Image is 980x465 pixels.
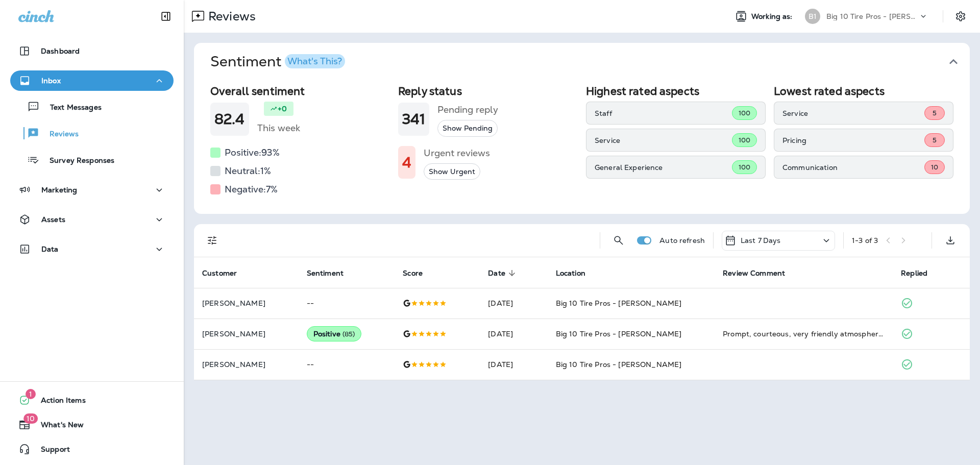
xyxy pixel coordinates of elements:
[556,299,681,308] span: Big 10 Tire Pros - [PERSON_NAME]
[739,136,750,144] span: 100
[901,269,927,278] span: Replied
[437,102,498,118] h5: Pending reply
[739,163,750,172] span: 100
[10,41,174,61] button: Dashboard
[782,109,924,117] p: Service
[307,268,357,278] span: Sentiment
[41,245,59,253] p: Data
[225,163,271,179] h5: Neutral: 1 %
[723,268,798,278] span: Review Comment
[556,360,681,369] span: Big 10 Tire Pros - [PERSON_NAME]
[214,111,245,128] h1: 82.4
[595,109,732,117] p: Staff
[398,85,578,97] h2: Reply status
[480,349,547,380] td: [DATE]
[10,149,174,170] button: Survey Responses
[285,54,345,68] button: What's This?
[951,7,970,26] button: Settings
[556,329,681,338] span: Big 10 Tire Pros - [PERSON_NAME]
[933,136,937,144] span: 5
[225,144,280,161] h5: Positive: 93 %
[41,47,80,55] p: Dashboard
[739,109,750,117] span: 100
[152,6,180,27] button: Collapse Sidebar
[723,269,785,278] span: Review Comment
[608,230,629,251] button: Search Reviews
[10,390,174,410] button: 1Action Items
[40,103,102,113] p: Text Messages
[39,130,79,139] p: Reviews
[202,43,978,81] button: SentimentWhat's This?
[10,96,174,117] button: Text Messages
[10,414,174,435] button: 10What's New
[10,239,174,259] button: Data
[723,329,885,339] div: Prompt, courteous, very friendly atmosphere.
[23,413,38,424] span: 10
[402,154,411,171] h1: 4
[586,85,766,97] h2: Highest rated aspects
[556,268,599,278] span: Location
[826,12,918,20] p: Big 10 Tire Pros - [PERSON_NAME]
[488,269,505,278] span: Date
[287,57,342,66] div: What's This?
[41,186,77,194] p: Marketing
[31,396,86,408] span: Action Items
[931,163,938,172] span: 10
[940,230,961,251] button: Export as CSV
[299,349,395,380] td: --
[403,268,436,278] span: Score
[41,77,61,85] p: Inbox
[424,163,480,180] button: Show Urgent
[307,326,362,341] div: Positive
[595,136,732,144] p: Service
[782,163,924,172] p: Communication
[10,180,174,200] button: Marketing
[210,53,345,70] h1: Sentiment
[31,445,70,457] span: Support
[480,319,547,349] td: [DATE]
[480,288,547,319] td: [DATE]
[202,268,250,278] span: Customer
[774,85,953,97] h2: Lowest rated aspects
[225,181,278,198] h5: Negative: 7 %
[342,330,355,338] span: ( 85 )
[299,288,395,319] td: --
[202,230,223,251] button: Filters
[782,136,924,144] p: Pricing
[194,81,970,214] div: SentimentWhat's This?
[488,268,519,278] span: Date
[202,299,290,307] p: [PERSON_NAME]
[437,120,498,137] button: Show Pending
[659,236,705,244] p: Auto refresh
[751,12,795,21] span: Working as:
[26,389,36,399] span: 1
[202,360,290,369] p: [PERSON_NAME]
[278,104,287,114] p: +0
[10,209,174,230] button: Assets
[424,145,490,161] h5: Urgent reviews
[556,269,585,278] span: Location
[933,109,937,117] span: 5
[10,70,174,91] button: Inbox
[901,268,941,278] span: Replied
[307,269,344,278] span: Sentiment
[10,123,174,144] button: Reviews
[852,236,878,244] div: 1 - 3 of 3
[257,120,300,136] h5: This week
[402,111,425,128] h1: 341
[403,269,423,278] span: Score
[39,156,114,166] p: Survey Responses
[805,9,820,24] div: B1
[31,421,84,433] span: What's New
[741,236,781,244] p: Last 7 Days
[595,163,732,172] p: General Experience
[41,215,65,224] p: Assets
[202,269,237,278] span: Customer
[202,330,290,338] p: [PERSON_NAME]
[204,9,256,24] p: Reviews
[10,439,174,459] button: Support
[210,85,390,97] h2: Overall sentiment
